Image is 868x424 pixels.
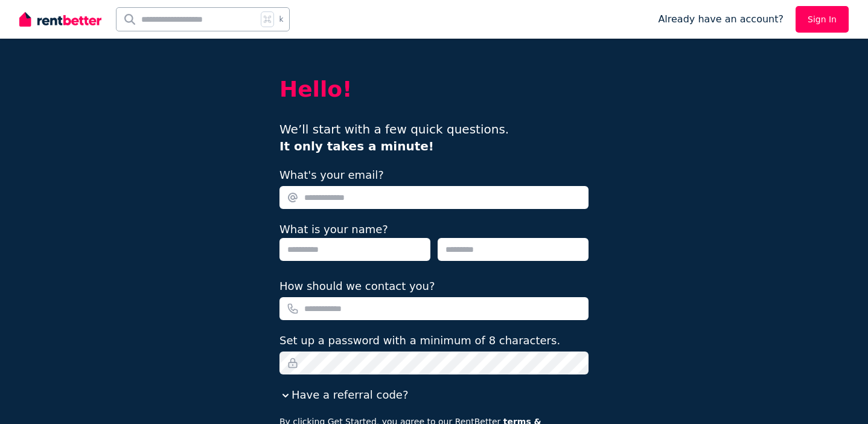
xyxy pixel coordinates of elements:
[279,278,435,295] label: How should we contact you?
[658,12,783,27] span: Already have an account?
[279,167,384,184] label: What's your email?
[279,139,434,153] b: It only takes a minute!
[279,332,560,349] label: Set up a password with a minimum of 8 characters.
[279,122,509,153] span: We’ll start with a few quick questions.
[796,6,849,33] a: Sign In
[279,223,388,236] label: What is your name?
[19,10,101,28] img: RentBetter
[279,77,589,101] h2: Hello!
[279,14,283,24] span: k
[279,387,408,403] button: Have a referral code?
